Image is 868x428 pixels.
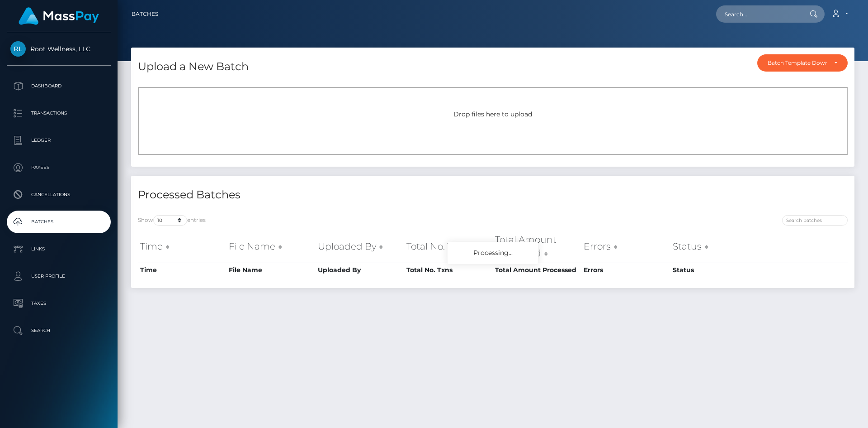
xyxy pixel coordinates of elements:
a: Links [7,238,111,260]
th: Status [670,263,759,277]
th: Uploaded By [316,263,404,277]
p: Transactions [10,106,107,120]
a: Transactions [7,102,111,125]
th: File Name [226,231,315,263]
span: Root Wellness, LLC [7,45,111,53]
th: Total No. Txns [404,231,493,263]
label: Show entries [138,215,206,226]
p: Ledger [10,134,107,147]
th: Time [138,263,226,277]
div: Processing... [448,242,538,264]
input: Search... [716,5,801,23]
p: Taxes [10,297,107,310]
p: Dashboard [10,79,107,93]
a: Batches [132,5,158,24]
th: Errors [581,231,670,263]
th: Total Amount Processed [493,231,581,263]
button: Batch Template Download [757,54,848,72]
a: Cancellations [7,183,111,206]
img: MassPay Logo [19,7,99,25]
th: Uploaded By [316,231,404,263]
a: Payees [7,156,111,179]
div: Batch Template Download [768,59,827,67]
p: Payees [10,161,107,174]
a: Dashboard [7,75,111,97]
p: Search [10,324,107,337]
a: Taxes [7,292,111,315]
p: User Profile [10,269,107,283]
th: File Name [226,263,315,277]
input: Search batches [782,215,848,226]
a: User Profile [7,265,111,288]
th: Total No. Txns [404,263,493,277]
th: Errors [581,263,670,277]
select: Showentries [153,215,187,226]
h4: Processed Batches [138,187,486,203]
a: Ledger [7,129,111,152]
img: Root Wellness, LLC [10,41,26,57]
p: Cancellations [10,188,107,202]
a: Batches [7,211,111,233]
th: Total Amount Processed [493,263,581,277]
a: Search [7,319,111,342]
span: Drop files here to upload [453,110,532,118]
p: Links [10,242,107,256]
th: Time [138,231,226,263]
h4: Upload a New Batch [138,59,249,75]
p: Batches [10,215,107,229]
th: Status [670,231,759,263]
